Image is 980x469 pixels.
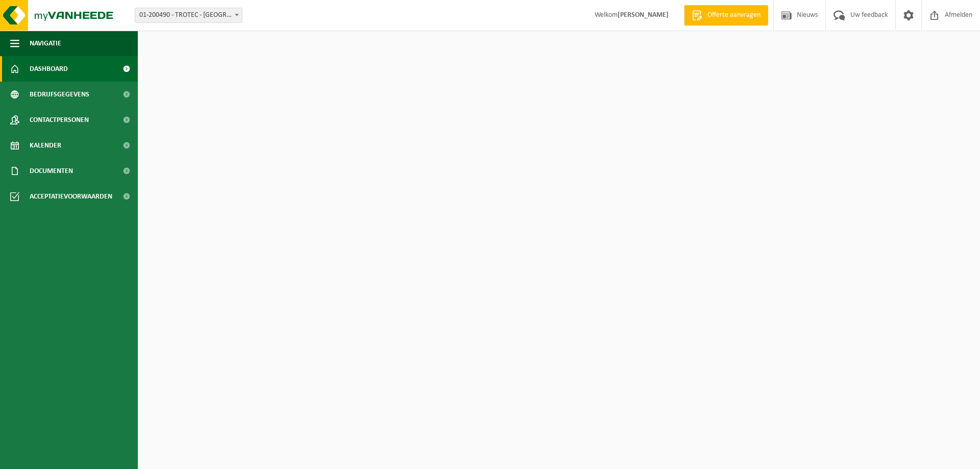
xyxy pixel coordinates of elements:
span: Documenten [30,158,73,184]
span: Kalender [30,133,61,158]
span: Navigatie [30,31,61,56]
span: Bedrijfsgegevens [30,82,89,107]
span: Offerte aanvragen [705,10,763,20]
span: Acceptatievoorwaarden [30,184,112,209]
span: 01-200490 - TROTEC - VEURNE [135,8,242,23]
a: Offerte aanvragen [684,5,768,26]
span: Contactpersonen [30,107,89,133]
span: Dashboard [30,56,68,82]
span: 01-200490 - TROTEC - VEURNE [135,8,242,22]
strong: [PERSON_NAME] [618,11,669,19]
